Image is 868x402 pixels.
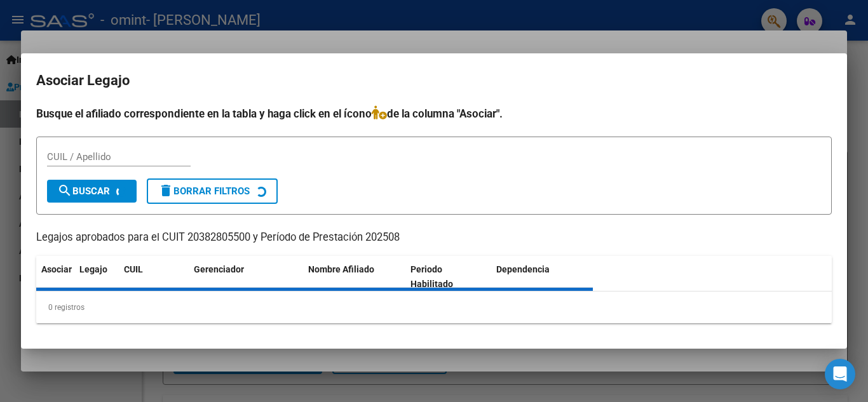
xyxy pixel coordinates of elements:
span: Buscar [57,185,110,197]
span: Borrar Filtros [158,185,250,197]
datatable-header-cell: Asociar [36,256,74,298]
span: Asociar [41,264,72,274]
div: 0 registros [36,291,832,323]
h2: Asociar Legajo [36,69,832,93]
datatable-header-cell: Gerenciador [189,256,303,298]
button: Borrar Filtros [147,178,278,204]
datatable-header-cell: Periodo Habilitado [405,256,491,298]
datatable-header-cell: CUIL [119,256,189,298]
span: Legajo [79,264,107,274]
mat-icon: search [57,183,72,198]
span: Dependencia [496,264,550,274]
button: Buscar [47,180,137,203]
mat-icon: delete [158,183,173,198]
span: Gerenciador [194,264,244,274]
h4: Busque el afiliado correspondiente en la tabla y haga click en el ícono de la columna "Asociar". [36,105,832,122]
datatable-header-cell: Dependencia [491,256,593,298]
span: Nombre Afiliado [308,264,374,274]
datatable-header-cell: Legajo [74,256,119,298]
datatable-header-cell: Nombre Afiliado [303,256,405,298]
p: Legajos aprobados para el CUIT 20382805500 y Período de Prestación 202508 [36,230,832,246]
div: Open Intercom Messenger [825,359,855,389]
span: CUIL [124,264,143,274]
span: Periodo Habilitado [410,264,453,289]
